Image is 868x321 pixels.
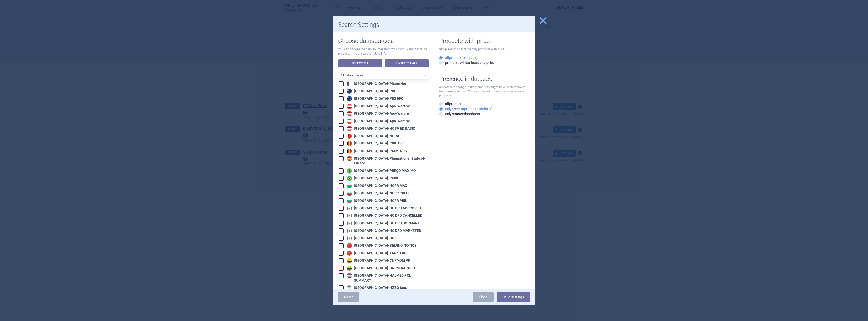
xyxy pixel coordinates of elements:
[439,60,495,65] label: products with
[347,206,352,211] img: Canada
[346,213,422,218] div: [GEOGRAPHIC_DATA] - HC DPD CANCELLED
[346,89,396,94] div: [GEOGRAPHIC_DATA] - PBS
[346,236,399,241] div: [GEOGRAPHIC_DATA] - ODBF
[346,285,407,290] div: [GEOGRAPHIC_DATA] - HZZO Sup.
[347,126,352,131] img: Austria
[347,266,352,271] img: Colombia
[346,176,400,181] div: [GEOGRAPHIC_DATA] - PMVG
[452,112,466,116] strong: removed
[338,292,359,302] a: Reset
[346,104,411,109] div: [GEOGRAPHIC_DATA] - Apo-Warenv.I
[347,228,352,233] img: Canada
[346,206,421,211] div: [GEOGRAPHIC_DATA] - HC DPD APPROVED
[347,191,352,196] img: Bulgaria
[467,61,495,65] strong: at least one price
[439,106,493,111] label: only products (default)
[346,273,429,283] div: [GEOGRAPHIC_DATA] - HALMED PCL SUMMARY
[385,59,429,67] a: Unselect All
[439,101,463,106] label: products
[346,141,404,146] div: [GEOGRAPHIC_DATA] - CBIP DCI
[338,59,382,67] a: Select All
[347,89,352,94] img: Australia
[338,37,429,45] h1: Choose datasources:
[347,236,352,241] img: Canada
[347,183,352,188] img: Bulgaria
[445,56,449,60] strong: all
[347,273,352,278] img: Croatia
[347,149,352,154] img: Belgium
[347,104,352,109] img: Austria
[346,119,413,124] div: [GEOGRAPHIC_DATA] - Apo-Warenv.III
[497,292,530,302] button: Save Settings
[338,21,530,29] h1: Search Settings
[347,243,352,248] img: China
[346,168,416,174] div: [GEOGRAPHIC_DATA] - PREÇO MÁXIMO
[347,251,352,256] img: China
[439,55,478,60] label: products (default)
[338,47,429,56] p: You can choose the data sources from which you want to include products in your search.
[347,176,352,181] img: Brazil
[346,183,407,188] div: [GEOGRAPHIC_DATA] - NCPR MAX
[373,52,387,56] a: More info.
[347,168,352,174] img: Brazil
[346,134,399,139] div: [GEOGRAPHIC_DATA] - NHRA
[346,198,407,203] div: [GEOGRAPHIC_DATA] - NCPR PRIL
[439,37,530,45] h1: Products with price:
[347,221,352,226] img: Canada
[347,258,352,263] img: Colombia
[346,251,409,256] div: [GEOGRAPHIC_DATA] - YAOZH DDE
[346,111,412,116] div: [GEOGRAPHIC_DATA] - Apo-Warenv.II
[346,156,429,166] div: [GEOGRAPHIC_DATA], Plurinational State of - LINAME
[439,75,530,83] h1: Presence in dataset:
[346,81,406,86] div: [GEOGRAPHIC_DATA] - Pharm'Net
[347,156,352,161] img: Bolivia, Plurinational State of
[346,221,420,226] div: [GEOGRAPHIC_DATA] - HC DPD DORMANT
[347,111,352,116] img: Austria
[452,107,464,111] strong: present
[439,47,530,52] p: Setup search to include only products with price:
[347,96,352,101] img: Australia
[346,258,411,263] div: [GEOGRAPHIC_DATA] - CNPMDM PRI
[346,228,421,233] div: [GEOGRAPHIC_DATA] - HC DPD MARKETED
[346,96,403,101] div: [GEOGRAPHIC_DATA] - PBS EFC
[347,198,352,203] img: Bulgaria
[347,134,352,139] img: Bahrain
[347,285,352,290] img: Croatia
[347,213,352,218] img: Canada
[473,292,494,302] a: Close
[439,85,530,98] p: As datasets change in time, products might have been removed from newer versions. You can choose ...
[439,111,480,116] label: only products
[347,141,352,146] img: Belgium
[347,119,352,124] img: Austria
[445,102,449,106] strong: all
[347,81,352,86] img: Algeria
[346,149,407,154] div: [GEOGRAPHIC_DATA] - INAMI RPS
[346,126,415,131] div: [GEOGRAPHIC_DATA] - HOSV EK BASIC
[346,243,416,248] div: [GEOGRAPHIC_DATA] - BEIJING NOTICE
[346,191,409,196] div: [GEOGRAPHIC_DATA] - NCPR PRED
[346,266,415,271] div: [GEOGRAPHIC_DATA] - CNPMDM PRRC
